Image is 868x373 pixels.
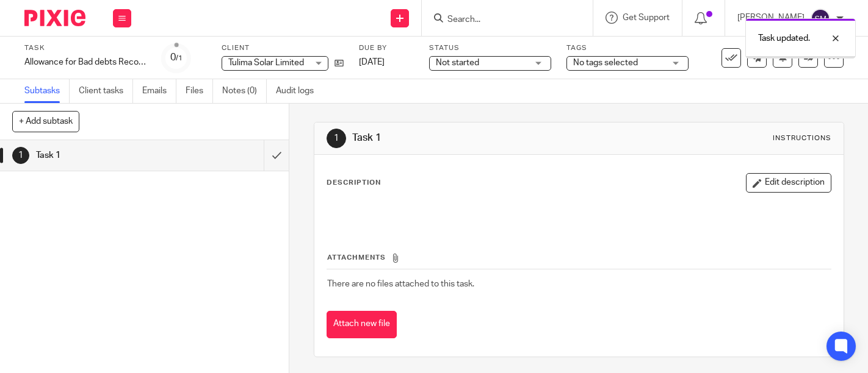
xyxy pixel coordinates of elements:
[352,132,605,144] h1: Task 1
[276,79,323,103] a: Audit logs
[222,79,267,103] a: Notes (0)
[359,43,414,53] label: Due by
[170,51,183,65] div: 0
[327,280,474,288] span: There are no files attached to this task.
[228,59,304,67] span: Tulima Solar Limited
[79,79,133,103] a: Client tasks
[24,43,146,53] label: Task
[811,9,830,28] img: svg%3E
[176,55,183,62] small: /1
[12,147,29,164] div: 1
[773,133,831,143] div: Instructions
[12,111,79,132] button: + Add subtask
[746,173,831,193] button: Edit description
[24,10,85,26] img: Pixie
[222,43,344,53] label: Client
[573,59,638,67] span: No tags selected
[327,129,346,148] div: 1
[142,79,176,103] a: Emails
[436,59,479,67] span: Not started
[758,32,810,44] p: Task updated.
[186,79,213,103] a: Files
[327,254,386,261] span: Attachments
[24,79,70,103] a: Subtasks
[429,43,551,53] label: Status
[36,146,180,165] h1: Task 1
[327,178,381,188] p: Description
[327,311,397,338] button: Attach new file
[24,56,146,68] div: Allowance for Bad debts Reconciliation
[359,58,385,66] span: [DATE]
